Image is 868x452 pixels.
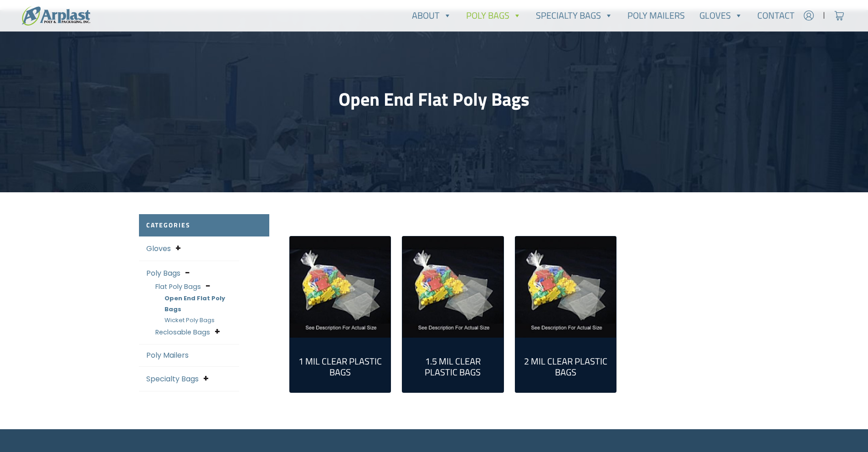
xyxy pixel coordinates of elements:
h2: Categories [139,214,269,236]
a: Visit product category 2 Mil Clear Plastic Bags [515,236,616,338]
h2: 2 Mil Clear Plastic Bags [523,356,609,378]
a: Wicket Poly Bags [164,316,215,324]
a: Specialty Bags [529,6,620,25]
a: About [405,6,459,25]
a: Visit product category 1.5 Mil Clear Plastic Bags [410,345,496,385]
h2: 1.5 Mil Clear Plastic Bags [410,356,496,378]
a: Poly Mailers [620,6,692,25]
a: Poly Bags [459,6,529,25]
img: logo [22,6,90,26]
img: 1 Mil Clear Plastic Bags [290,236,391,338]
h1: Open End Flat Poly Bags [139,88,729,110]
span: | [823,10,825,21]
a: Poly Bags [146,268,180,278]
a: Visit product category 1.5 Mil Clear Plastic Bags [402,236,503,338]
img: 2 Mil Clear Plastic Bags [515,236,616,338]
a: Specialty Bags [146,374,199,384]
a: Gloves [692,6,750,25]
h2: 1 Mil Clear Plastic Bags [297,356,384,378]
a: Gloves [146,243,171,254]
a: Visit product category 1 Mil Clear Plastic Bags [297,345,384,385]
a: Visit product category 1 Mil Clear Plastic Bags [290,236,391,338]
a: Visit product category 2 Mil Clear Plastic Bags [523,345,609,385]
a: Contact [750,6,802,25]
img: 1.5 Mil Clear Plastic Bags [402,236,503,338]
a: Poly Mailers [146,350,189,360]
a: Open End Flat Poly Bags [164,294,225,313]
a: Flat Poly Bags [155,282,201,291]
a: Reclosable Bags [155,328,210,337]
